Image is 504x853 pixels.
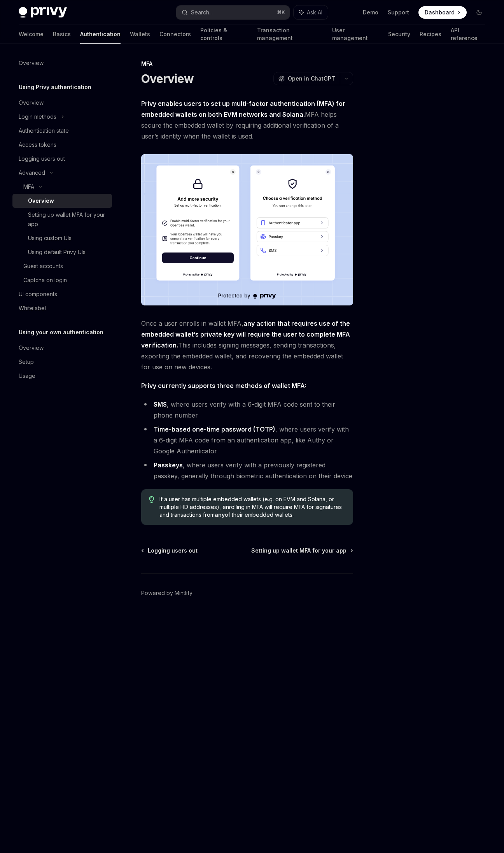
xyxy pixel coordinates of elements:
a: Using default Privy UIs [12,245,112,259]
h5: Using Privy authentication [19,82,91,92]
a: UI components [12,287,112,301]
a: Logging users out [142,547,198,555]
div: Usage [19,371,35,381]
a: Overview [12,194,112,208]
div: Using custom UIs [28,233,72,243]
div: Overview [19,58,44,68]
h5: Using your own authentication [19,328,103,337]
li: , where users verify with a 6-digit MFA code from an authentication app, like Authy or Google Aut... [141,424,353,456]
a: Welcome [19,25,44,44]
strong: Privy currently supports three methods of wallet MFA: [141,382,306,390]
span: MFA helps secure the embedded wallet by requiring additional verification of a user’s identity wh... [141,98,353,142]
a: Setting up wallet MFA for your app [12,208,112,231]
div: Access tokens [19,140,56,149]
strong: SMS [154,400,167,408]
a: Authentication state [12,124,112,138]
div: Search... [191,8,213,17]
span: Logging users out [148,547,198,555]
strong: Passkeys [154,461,183,469]
a: Authentication [80,25,121,44]
a: Logging users out [12,152,112,166]
a: Policies & controls [200,25,248,44]
a: Powered by Mintlify [141,589,192,597]
a: Connectors [159,25,191,44]
a: Overview [12,56,112,70]
a: Support [388,9,409,16]
a: Basics [53,25,71,44]
a: Overview [12,96,112,110]
a: Demo [363,9,378,16]
div: UI components [19,290,57,299]
a: Usage [12,369,112,383]
div: MFA [23,182,34,191]
button: Open in ChatGPT [273,72,340,85]
a: Whitelabel [12,301,112,315]
a: Setup [12,355,112,369]
li: , where users verify with a 6-digit MFA code sent to their phone number [141,399,353,421]
div: Setting up wallet MFA for your app [28,210,107,229]
a: Overview [12,341,112,355]
a: Captcha on login [12,273,112,287]
h1: Overview [141,72,194,86]
div: Logging users out [19,154,65,163]
li: , where users verify with a previously registered passkey, generally through biometric authentica... [141,460,353,481]
a: Guest accounts [12,259,112,273]
strong: any action that requires use of the embedded wallet’s private key will require the user to comple... [141,319,350,349]
div: Guest accounts [23,262,63,271]
div: MFA [141,60,353,68]
span: Dashboard [425,9,455,16]
a: Recipes [420,25,441,44]
a: Using custom UIs [12,231,112,245]
strong: Privy enables users to set up multi-factor authentication (MFA) for embedded wallets on both EVM ... [141,100,345,118]
div: Login methods [19,112,56,121]
img: images/MFA.png [141,154,353,305]
a: Setting up wallet MFA for your app [251,547,352,555]
span: Ask AI [307,9,322,16]
div: Whitelabel [19,304,46,313]
a: Dashboard [418,6,467,19]
a: Security [388,25,410,44]
button: Ask AI [294,5,328,19]
a: Wallets [130,25,150,44]
a: Access tokens [12,138,112,152]
div: Setup [19,357,34,367]
span: ⌘ K [277,9,285,16]
div: Overview [19,98,44,107]
span: If a user has multiple embedded wallets (e.g. on EVM and Solana, or multiple HD addresses), enrol... [159,495,345,519]
img: dark logo [19,7,67,18]
strong: Time-based one-time password (TOTP) [154,425,275,433]
svg: Tip [149,496,154,503]
div: Advanced [19,168,45,177]
strong: any [215,511,225,518]
a: API reference [451,25,485,44]
span: Setting up wallet MFA for your app [251,547,346,555]
span: Once a user enrolls in wallet MFA, This includes signing messages, sending transactions, exportin... [141,318,353,372]
div: Captcha on login [23,276,67,285]
a: User management [332,25,379,44]
button: Toggle dark mode [473,6,485,19]
button: Search...⌘K [176,5,289,19]
a: Transaction management [257,25,323,44]
div: Using default Privy UIs [28,247,86,257]
div: Overview [19,343,44,353]
div: Authentication state [19,126,69,135]
div: Overview [28,196,54,205]
span: Open in ChatGPT [288,75,335,82]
